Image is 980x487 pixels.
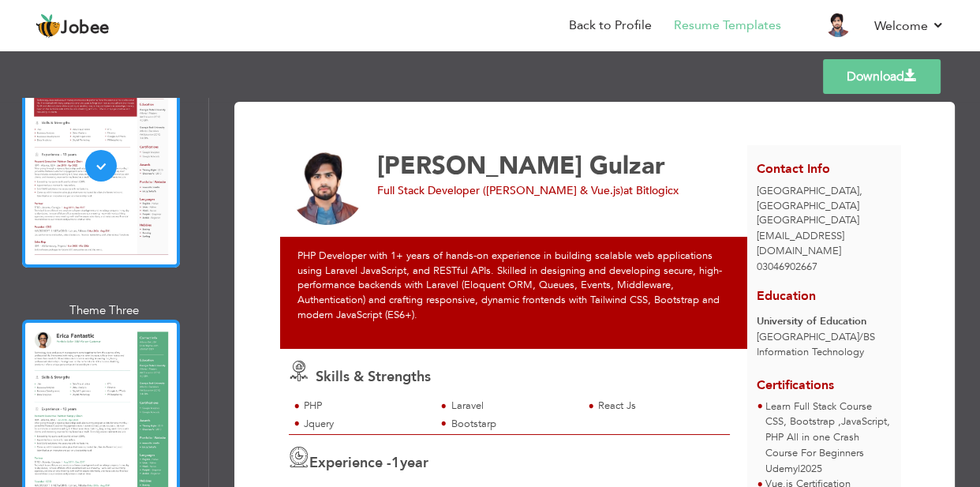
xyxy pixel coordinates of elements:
span: [GEOGRAPHIC_DATA] BS Information Technology [757,330,875,359]
img: jobee.io [36,13,61,39]
span: Full Stack Developer ([PERSON_NAME] & Vue.js) [377,183,623,198]
span: Jobee [61,20,110,37]
span: | [798,462,800,476]
div: Bootstarp [451,417,574,432]
div: Jquery [304,417,427,432]
span: Experience - [309,453,391,473]
span: Learn Full Stack Course CSS, Bootstrap ,JavaScript, PHP All in one Crash Course For Beginners [765,399,890,460]
a: Download [823,59,941,94]
div: React Js [598,399,721,414]
div: PHP [304,399,427,414]
span: Skills & Strengths [316,367,431,387]
a: Back to Profile [569,17,652,35]
a: Jobee [36,13,110,39]
a: Welcome [874,17,944,36]
span: Contact Info [757,160,830,178]
span: [GEOGRAPHIC_DATA] [757,184,859,198]
span: Education [757,287,816,305]
span: [PERSON_NAME] [377,149,582,182]
span: at Bitlogicx [623,183,679,198]
span: Certifications [757,365,834,395]
span: , [859,184,862,198]
span: 03046902667 [757,260,817,274]
label: year [391,453,428,474]
div: PHP Developer with 1+ years of hands-on experience in building scalable web applications using La... [280,237,757,348]
a: Resume Templates [674,17,781,35]
div: Theme Three [25,302,183,319]
p: Udemy 2025 [765,462,892,478]
div: [GEOGRAPHIC_DATA] [747,184,900,228]
span: / [859,330,863,344]
img: Profile Img [825,12,851,37]
span: [GEOGRAPHIC_DATA] [757,213,859,227]
span: Gulzar [589,149,665,182]
span: [EMAIL_ADDRESS][DOMAIN_NAME] [757,229,844,258]
img: No image [289,148,366,226]
span: 1 [391,453,400,473]
div: University of Education [757,314,892,329]
div: Laravel [451,399,574,414]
